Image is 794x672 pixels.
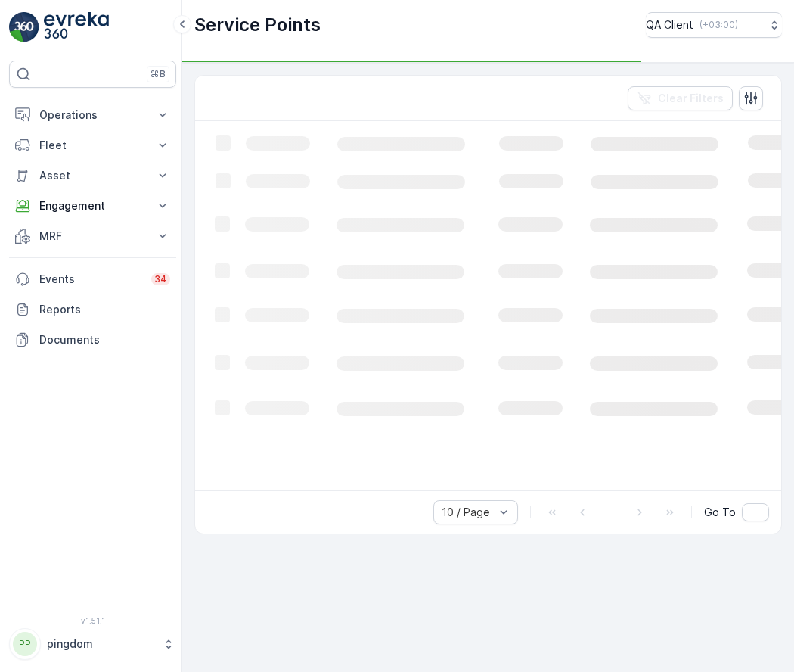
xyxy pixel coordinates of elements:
button: MRF [9,221,176,251]
p: Documents [39,332,170,347]
span: Go To [704,505,736,520]
button: PPpingdom [9,628,176,660]
p: Engagement [39,198,146,213]
button: Clear Filters [628,86,733,110]
button: Engagement [9,191,176,221]
button: QA Client(+03:00) [646,12,782,38]
p: Clear Filters [658,91,724,106]
button: Operations [9,100,176,130]
a: Documents [9,325,176,355]
p: 34 [154,273,167,285]
p: ⌘B [150,68,166,80]
p: ( +03:00 ) [699,19,738,31]
img: logo_light-DOdMpM7g.png [44,12,109,42]
p: MRF [39,229,146,244]
p: pingdom [47,636,155,652]
span: v 1.51.1 [9,616,176,625]
button: Asset [9,160,176,191]
p: Service Points [194,13,321,37]
p: Operations [39,107,146,123]
div: PP [13,632,37,656]
p: Reports [39,302,170,317]
a: Reports [9,294,176,325]
img: logo [9,12,39,42]
p: Asset [39,168,146,183]
a: Events34 [9,264,176,294]
p: QA Client [646,17,693,33]
p: Fleet [39,138,146,153]
p: Events [39,272,142,287]
button: Fleet [9,130,176,160]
